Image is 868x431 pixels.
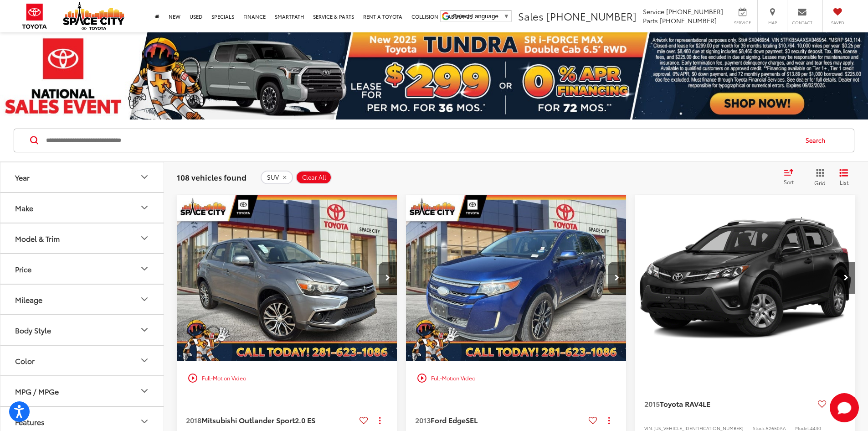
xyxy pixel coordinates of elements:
[177,171,247,182] span: 108 vehicles found
[201,415,295,425] span: Mitsubishi Outlander Sport
[139,416,150,427] div: Features
[501,13,501,20] span: ​
[0,285,164,314] button: MileageMileage
[261,171,293,184] button: remove SUV
[139,171,150,182] div: Year
[827,20,847,26] span: Saved
[139,294,150,305] div: Mileage
[379,262,397,294] button: Next image
[431,415,466,425] span: Ford Edge
[804,168,832,187] button: Grid View
[406,195,627,361] a: 2013 Ford Edge SEL FWD2013 Ford Edge SEL FWD2013 Ford Edge SEL FWD2013 Ford Edge SEL FWD
[295,415,315,425] span: 2.0 ES
[660,16,717,25] span: [PHONE_NUMBER]
[660,398,703,409] span: Toyota RAV4
[15,295,42,304] div: Mileage
[762,20,782,26] span: Map
[15,356,35,365] div: Color
[635,195,856,361] div: 2015 Toyota RAV4 LE 0
[186,415,356,425] a: 2018Mitsubishi Outlander Sport2.0 ES
[453,13,498,20] span: Select Language
[267,174,279,181] span: SUV
[15,173,30,182] div: Year
[643,7,664,16] span: Service
[779,168,804,187] button: Select sort value
[406,195,627,361] div: 2013 Ford Edge SEL 0
[814,179,826,187] span: Grid
[608,417,610,424] span: dropdown dots
[15,417,45,426] div: Features
[503,13,509,20] span: ▼
[830,393,859,422] svg: Start Chat
[139,263,150,274] div: Price
[837,262,855,294] button: Next image
[372,412,388,428] button: Actions
[139,233,150,244] div: Model & Trim
[45,130,797,151] input: Search by Make, Model, or Keyword
[186,415,201,425] span: 2018
[839,178,848,186] span: List
[15,234,60,243] div: Model & Trim
[644,399,814,409] a: 2015Toyota RAV4LE
[832,168,855,187] button: List View
[139,355,150,366] div: Color
[643,16,658,25] span: Parts
[0,254,164,284] button: PricePrice
[379,417,380,424] span: dropdown dots
[635,195,856,361] a: 2015 Toyota RAV4 LE FWD SUV2015 Toyota RAV4 LE FWD SUV2015 Toyota RAV4 LE FWD SUV2015 Toyota RAV4...
[15,203,33,212] div: Make
[546,9,637,23] span: [PHONE_NUMBER]
[0,193,164,223] button: MakeMake
[608,262,626,294] button: Next image
[415,415,585,425] a: 2013Ford EdgeSEL
[784,178,794,186] span: Sort
[139,324,150,335] div: Body Style
[176,195,398,362] img: 2018 Mitsubishi Outlander Sport 2.0 ES 4x2
[296,171,332,184] button: Clear All
[15,265,31,273] div: Price
[732,20,753,26] span: Service
[0,162,164,192] button: YearYear
[406,195,627,362] img: 2013 Ford Edge SEL FWD
[601,412,617,428] button: Actions
[635,195,856,362] img: 2015 Toyota RAV4 LE FWD SUV
[830,393,859,422] button: Toggle Chat Window
[666,7,723,16] span: [PHONE_NUMBER]
[0,346,164,375] button: ColorColor
[415,415,431,425] span: 2013
[139,202,150,213] div: Make
[644,398,660,409] span: 2015
[792,20,812,26] span: Contact
[703,398,710,409] span: LE
[0,223,164,253] button: Model & TrimModel & Trim
[176,195,398,361] div: 2018 Mitsubishi Outlander Sport 2.0 ES 0
[453,13,509,20] a: Select Language​
[176,195,398,361] a: 2018 Mitsubishi Outlander Sport 2.0 ES 4x22018 Mitsubishi Outlander Sport 2.0 ES 4x22018 Mitsubis...
[0,376,164,406] button: MPG / MPGeMPG / MPGe
[15,326,51,334] div: Body Style
[466,415,478,425] span: SEL
[63,2,124,30] img: Space City Toyota
[0,315,164,345] button: Body StyleBody Style
[302,174,326,181] span: Clear All
[797,129,838,152] button: Search
[15,387,59,395] div: MPG / MPGe
[139,385,150,396] div: MPG / MPGe
[518,9,544,23] span: Sales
